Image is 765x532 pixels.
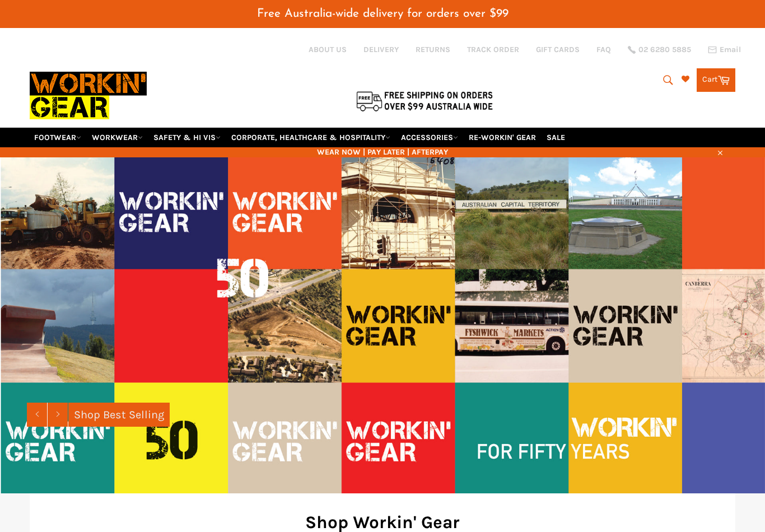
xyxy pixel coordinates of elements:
img: Flat $9.95 shipping Australia wide [354,89,495,113]
a: SALE [542,128,570,147]
a: 02 6280 5885 [628,46,691,54]
a: WORKWEAR [87,128,147,147]
a: RE-WORKIN' GEAR [464,128,540,147]
a: Cart [697,68,735,92]
span: 02 6280 5885 [638,46,691,54]
a: FAQ [596,44,611,55]
a: CORPORATE, HEALTHCARE & HOSPITALITY [227,128,395,147]
span: Email [720,46,741,54]
a: RETURNS [416,44,450,55]
a: DELIVERY [363,44,399,55]
a: Email [708,45,741,54]
a: ABOUT US [309,44,347,55]
span: Free Australia-wide delivery for orders over $99 [257,8,509,20]
a: TRACK ORDER [467,44,519,55]
a: FOOTWEAR [30,128,86,147]
a: Shop Best Selling [68,403,170,427]
img: Workin Gear leaders in Workwear, Safety Boots, PPE, Uniforms. Australia's No.1 in Workwear [30,64,147,127]
a: ACCESSORIES [397,128,463,147]
a: SAFETY & HI VIS [149,128,225,147]
span: WEAR NOW | PAY LATER | AFTERPAY [30,147,735,157]
a: GIFT CARDS [536,44,580,55]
